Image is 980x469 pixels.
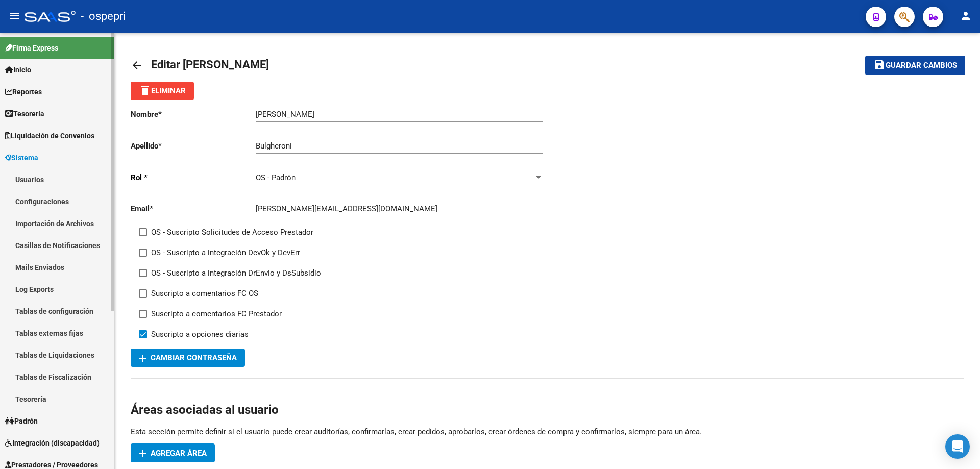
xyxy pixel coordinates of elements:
[131,82,194,100] button: Eliminar
[5,415,38,427] span: Padrón
[5,130,94,141] span: Liquidación de Convenios
[139,353,237,362] span: Cambiar Contraseña
[136,352,149,364] mat-icon: add
[5,42,58,54] span: Firma Express
[131,59,143,71] mat-icon: arrow_back
[136,447,149,459] mat-icon: add
[945,434,970,459] div: Open Intercom Messenger
[151,226,313,238] span: OS - Suscripto Solicitudes de Acceso Prestador
[151,267,321,279] span: OS - Suscripto a integración DrEnvio y DsSubsidio
[131,109,256,120] p: Nombre
[131,402,964,418] h1: Áreas asociadas al usuario
[151,287,258,300] span: Suscripto a comentarios FC OS
[131,426,964,437] p: Esta sección permite definir si el usuario puede crear auditorías, confirmarlas, crear pedidos, a...
[81,5,126,28] span: - ospepri
[131,203,256,214] p: Email
[139,86,186,95] span: Eliminar
[5,64,31,76] span: Inicio
[131,140,256,152] p: Apellido
[865,56,965,75] button: Guardar cambios
[5,152,38,163] span: Sistema
[151,246,300,259] span: OS - Suscripto a integración DevOk y DevErr
[151,449,207,458] span: Agregar Área
[131,172,256,183] p: Rol *
[8,10,20,22] mat-icon: menu
[5,108,44,119] span: Tesorería
[256,173,296,182] span: OS - Padrón
[5,437,100,449] span: Integración (discapacidad)
[151,308,282,320] span: Suscripto a comentarios FC Prestador
[5,86,42,97] span: Reportes
[886,61,957,70] span: Guardar cambios
[151,58,269,71] span: Editar [PERSON_NAME]
[151,328,249,340] span: Suscripto a opciones diarias
[131,443,215,462] button: Agregar Área
[960,10,972,22] mat-icon: person
[131,349,245,367] button: Cambiar Contraseña
[873,59,886,71] mat-icon: save
[139,84,151,96] mat-icon: delete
